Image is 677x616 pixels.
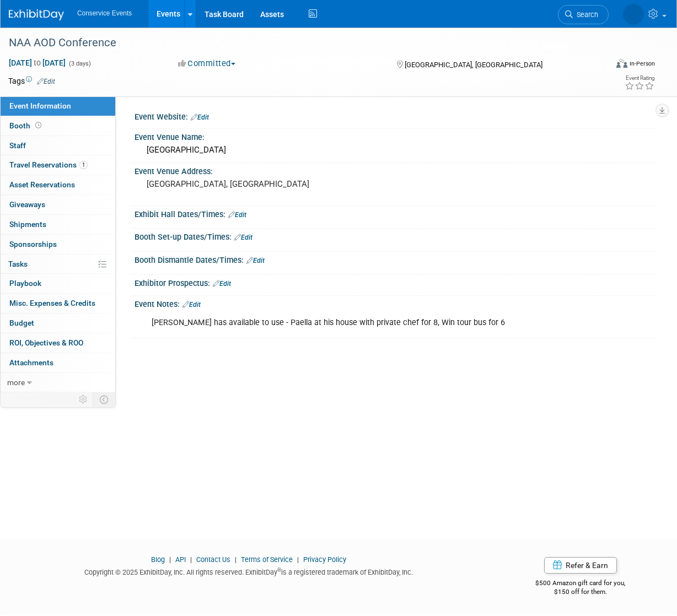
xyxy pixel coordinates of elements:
[135,252,655,266] div: Booth Dismantle Dates/Times:
[1,116,115,136] a: Booth
[616,59,627,68] img: Format-Inperson.png
[77,9,132,17] span: Conservice Events
[1,235,115,254] a: Sponsorships
[246,257,265,264] a: Edit
[1,175,115,194] a: Asset Reservations
[144,312,551,334] div: [PERSON_NAME] has available to use - Paella at his house with private chef for 8, Win tour bus for 6
[294,555,302,564] span: |
[1,333,115,353] a: ROI, Objectives & ROO
[8,75,55,87] td: Tags
[135,275,655,289] div: Exhibitor Prospectus:
[558,5,609,24] a: Search
[9,220,46,229] span: Shipments
[135,229,655,243] div: Booth Set-up Dates/Times:
[174,58,240,69] button: Committed
[544,557,617,574] a: Refer & Earn
[68,60,91,67] span: (3 days)
[9,200,45,209] span: Giveaways
[561,57,655,74] div: Event Format
[1,314,115,333] a: Budget
[135,206,655,220] div: Exhibit Hall Dates/Times:
[74,392,93,407] td: Personalize Event Tab Strip
[241,555,293,564] a: Terms of Service
[213,280,231,288] a: Edit
[196,555,230,564] a: Contact Us
[191,114,209,121] a: Edit
[9,318,34,327] span: Budget
[135,129,655,143] div: Event Venue Name:
[234,234,252,241] a: Edit
[1,274,115,293] a: Playbook
[1,136,115,155] a: Staff
[93,392,116,407] td: Toggle Event Tabs
[1,373,115,392] a: more
[9,160,88,169] span: Travel Reservations
[9,101,71,110] span: Event Information
[9,9,64,20] img: ExhibitDay
[232,555,239,564] span: |
[143,142,647,159] div: [GEOGRAPHIC_DATA]
[9,180,75,189] span: Asset Reservations
[32,58,42,67] span: to
[1,294,115,313] a: Misc. Expenses & Credits
[573,10,598,19] span: Search
[228,211,246,219] a: Edit
[187,555,195,564] span: |
[7,378,25,387] span: more
[1,195,115,214] a: Giveaways
[135,296,655,310] div: Event Notes:
[9,299,95,307] span: Misc. Expenses & Credits
[1,155,115,175] a: Travel Reservations1
[1,353,115,372] a: Attachments
[8,565,489,577] div: Copyright © 2025 ExhibitDay, Inc. All rights reserved. ExhibitDay is a registered trademark of Ex...
[33,121,44,129] span: Booth not reserved yet
[629,60,655,68] div: In-Person
[9,358,53,367] span: Attachments
[135,163,655,177] div: Event Venue Address:
[9,240,57,248] span: Sponsorships
[303,555,346,564] a: Privacy Policy
[9,141,26,150] span: Staff
[9,121,44,130] span: Booth
[405,61,542,69] span: [GEOGRAPHIC_DATA], [GEOGRAPHIC_DATA]
[8,58,66,68] span: [DATE] [DATE]
[147,179,339,189] pre: [GEOGRAPHIC_DATA], [GEOGRAPHIC_DATA]
[277,567,281,573] sup: ®
[1,96,115,116] a: Event Information
[9,279,41,288] span: Playbook
[166,555,174,564] span: |
[135,109,655,123] div: Event Website:
[8,260,28,268] span: Tasks
[175,555,186,564] a: API
[182,301,201,309] a: Edit
[623,4,644,25] img: Amiee Griffey
[9,338,83,347] span: ROI, Objectives & ROO
[151,555,165,564] a: Blog
[506,571,655,597] div: $500 Amazon gift card for you,
[1,215,115,234] a: Shipments
[5,33,600,53] div: NAA AOD Conference
[625,75,654,81] div: Event Rating
[37,78,55,85] a: Edit
[79,161,88,169] span: 1
[506,587,655,597] div: $150 off for them.
[1,255,115,274] a: Tasks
